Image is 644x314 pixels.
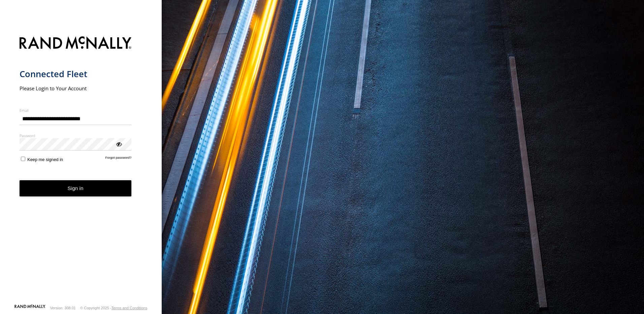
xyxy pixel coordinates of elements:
a: Visit our Website [14,305,45,311]
label: Email [20,108,132,113]
h2: Please Login to Your Account [20,85,132,92]
div: © Copyright 2025 - [80,306,147,310]
form: main [20,32,142,304]
input: Keep me signed in [21,157,25,161]
button: Sign in [20,180,132,197]
div: ViewPassword [115,140,122,147]
span: Keep me signed in [27,157,63,162]
a: Terms and Conditions [111,306,147,310]
div: Version: 308.01 [50,306,76,310]
h1: Connected Fleet [20,68,132,80]
label: Password [20,133,132,138]
a: Forgot password? [105,156,132,162]
img: Rand McNally [20,35,132,52]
